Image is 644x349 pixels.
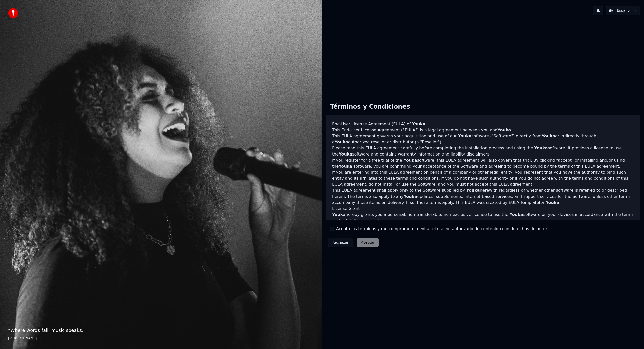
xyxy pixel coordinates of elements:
[510,212,523,217] span: Youka
[412,122,425,126] span: Youka
[8,336,314,341] footer: [PERSON_NAME]
[458,134,471,138] span: Youka
[332,157,634,169] p: If you register for a free trial of the software, this EULA agreement will also govern that trial...
[332,133,634,145] p: This EULA agreement governs your acquisition and use of our software ("Software") directly from o...
[542,134,555,138] span: Youka
[332,212,346,217] span: Youka
[534,146,548,150] span: Youka
[332,145,634,157] p: Please read this EULA agreement carefully before completing the installation process and using th...
[497,128,511,132] span: Youka
[332,206,634,212] h3: License Grant
[332,169,634,187] p: If you are entering into this EULA agreement on behalf of a company or other legal entity, you re...
[509,200,539,205] a: EULA Template
[335,140,348,144] span: Youka
[8,8,18,18] img: youka
[404,194,417,199] span: Youka
[404,158,417,163] span: Youka
[332,212,634,224] p: hereby grants you a personal, non-transferable, non-exclusive licence to use the software on your...
[332,127,634,133] p: This End-User License Agreement ("EULA") is a legal agreement between you and
[8,327,314,334] p: “ Where words fail, music speaks. ”
[332,187,634,206] p: This EULA agreement shall apply only to the Software supplied by herewith regardless of whether o...
[332,121,634,127] h3: End-User License Agreement (EULA) of
[336,226,547,232] label: Acepto los términos y me comprometo a evitar el uso no autorizado de contenido con derechos de autor
[466,188,480,193] span: Youka
[326,99,414,115] div: Términos y Condiciones
[339,152,352,157] span: Youka
[339,164,352,169] span: Youka
[546,200,559,205] span: Youka
[328,238,353,247] button: Rechazar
